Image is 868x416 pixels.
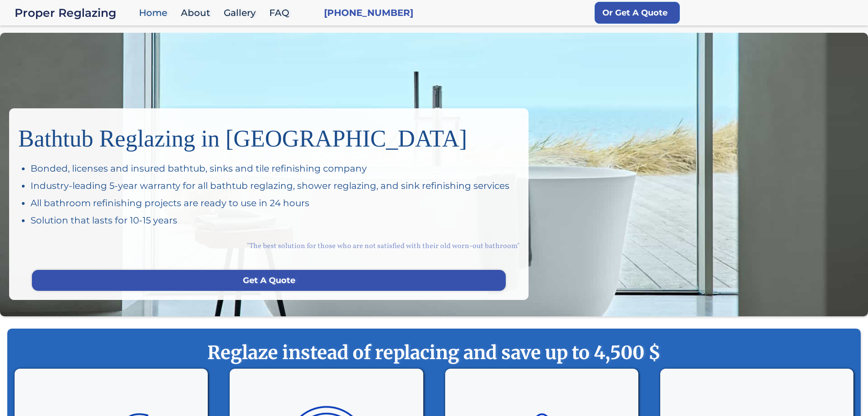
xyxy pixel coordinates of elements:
[31,214,519,227] div: Solution that lasts for 10-15 years
[31,197,519,209] div: All bathroom refinishing projects are ready to use in 24 hours
[26,341,842,364] strong: Reglaze instead of replacing and save up to 4,500 $
[15,6,134,19] div: Proper Reglazing
[18,117,519,153] h1: Bathtub Reglazing in [GEOGRAPHIC_DATA]
[32,270,506,291] a: Get A Quote
[176,3,219,23] a: About
[595,2,680,24] a: Or Get A Quote
[18,231,519,261] div: "The best solution for those who are not satisfied with their old worn-out bathroom"
[31,179,519,192] div: Industry-leading 5-year warranty for all bathtub reglazing, shower reglazing, and sink refinishin...
[134,3,176,23] a: Home
[31,162,519,175] div: Bonded, licenses and insured bathtub, sinks and tile refinishing company
[15,6,134,19] a: home
[324,6,413,19] a: [PHONE_NUMBER]
[219,3,265,23] a: Gallery
[265,3,298,23] a: FAQ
